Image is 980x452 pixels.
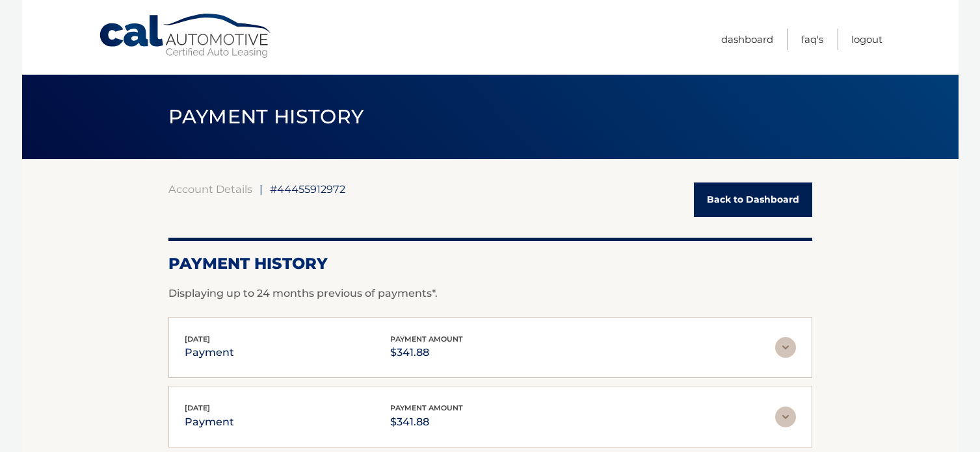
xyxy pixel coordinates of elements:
[694,182,812,217] a: Back to Dashboard
[168,254,812,273] h2: Payment History
[851,29,882,50] a: Logout
[721,29,773,50] a: Dashboard
[168,105,364,129] span: PAYMENT HISTORY
[801,29,823,50] a: FAQ's
[168,182,252,195] a: Account Details
[775,407,796,427] img: accordion-rest.svg
[390,344,463,362] p: $341.88
[185,403,210,412] span: [DATE]
[168,286,812,301] p: Displaying up to 24 months previous of payments*.
[270,182,345,195] span: #44455912972
[259,182,263,195] span: |
[185,344,234,362] p: payment
[98,13,274,59] a: Cal Automotive
[390,403,463,412] span: payment amount
[390,413,463,431] p: $341.88
[185,413,234,431] p: payment
[390,334,463,344] span: payment amount
[185,334,210,344] span: [DATE]
[775,337,796,358] img: accordion-rest.svg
